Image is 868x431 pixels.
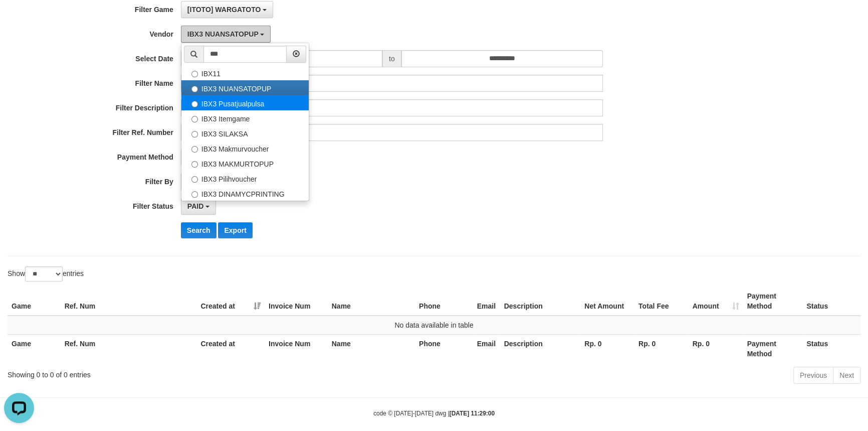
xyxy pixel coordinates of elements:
[61,334,197,363] th: Ref. Num
[181,26,271,43] button: IBX3 NUANSATOPUP
[500,287,581,316] th: Description
[580,334,634,363] th: Rp. 0
[187,6,261,14] span: [ITOTO] WARGATOTO
[196,287,265,316] th: Created at: activate to sort column ascending
[473,334,500,363] th: Email
[265,287,328,316] th: Invoice Num
[196,334,265,363] th: Created at
[181,156,309,171] label: IBX3 MAKMURTOPUP
[580,287,634,316] th: Net Amount
[187,30,259,38] span: IBX3 NUANSATOPUP
[181,186,309,201] label: IBX3 DINAMYCPRINTING
[743,334,803,363] th: Payment Method
[265,334,328,363] th: Invoice Num
[181,171,309,186] label: IBX3 Pilihvoucher
[802,287,860,316] th: Status
[181,222,216,238] button: Search
[328,287,415,316] th: Name
[450,410,495,417] strong: [DATE] 11:29:00
[373,410,495,417] small: code © [DATE]-[DATE] dwg |
[8,316,860,335] td: No data available in table
[191,101,198,107] input: IBX3 Pusatjualpulsa
[191,176,198,183] input: IBX3 Pilihvoucher
[833,367,860,384] a: Next
[473,287,500,316] th: Email
[181,65,309,80] label: IBX11
[4,4,34,34] button: Open LiveChat chat widget
[191,86,198,92] input: IBX3 NUANSATOPUP
[181,80,309,95] label: IBX3 NUANSATOPUP
[689,287,743,316] th: Amount: activate to sort column ascending
[181,1,273,18] button: [ITOTO] WARGATOTO
[634,287,689,316] th: Total Fee
[191,161,198,168] input: IBX3 MAKMURTOPUP
[181,140,309,156] label: IBX3 Makmurvoucher
[743,287,803,316] th: Payment Method
[415,287,473,316] th: Phone
[61,287,197,316] th: Ref. Num
[191,71,198,77] input: IBX11
[191,146,198,153] input: IBX3 Makmurvoucher
[191,191,198,198] input: IBX3 DINAMYCPRINTING
[415,334,473,363] th: Phone
[181,198,216,215] button: PAID
[181,125,309,140] label: IBX3 SILAKSA
[689,334,743,363] th: Rp. 0
[500,334,581,363] th: Description
[8,266,84,281] label: Show entries
[8,366,354,380] div: Showing 0 to 0 of 0 entries
[191,131,198,137] input: IBX3 SILAKSA
[8,287,61,316] th: Game
[187,202,203,210] span: PAID
[634,334,689,363] th: Rp. 0
[793,367,833,384] a: Previous
[181,110,309,125] label: IBX3 Itemgame
[191,116,198,122] input: IBX3 Itemgame
[382,50,401,67] span: to
[8,334,61,363] th: Game
[218,222,252,238] button: Export
[25,266,63,281] select: Showentries
[328,334,415,363] th: Name
[802,334,860,363] th: Status
[181,95,309,110] label: IBX3 Pusatjualpulsa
